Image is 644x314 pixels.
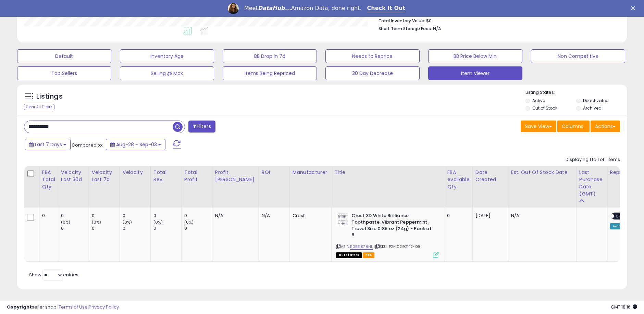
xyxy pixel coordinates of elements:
[379,18,425,24] b: Total Inventory Value:
[17,66,111,80] button: Top Sellers
[336,213,439,257] div: ASIN:
[120,49,214,63] button: Inventory Age
[566,156,620,163] div: Displaying 1 to 1 of 1 items
[153,219,163,225] small: (0%)
[223,66,317,80] button: Items Being Repriced
[334,169,441,176] div: Title
[153,225,181,231] div: 0
[61,213,89,219] div: 0
[531,49,625,63] button: Non Competitive
[29,272,78,278] span: Show: entries
[89,304,119,310] a: Privacy Policy
[532,105,557,111] label: Out of Stock
[61,225,89,231] div: 0
[631,6,638,10] div: Close
[428,66,522,80] button: Item Viewer
[120,66,214,80] button: Selling @ Max
[92,169,117,183] div: Velocity Last 7d
[579,169,604,198] div: Last Purchase Date (GMT)
[351,213,435,240] b: Crest 3D White Brilliance Toothpaste, Vibrant Peppermint, Travel Size 0.85 oz (24g) - Pack of 8
[17,49,111,63] button: Default
[379,16,615,24] li: $0
[325,49,420,63] button: Needs to Reprice
[525,89,627,96] p: Listing States:
[367,5,406,12] a: Check It Out
[24,104,54,110] div: Clear All Filters
[336,213,350,226] img: 515on7AEqML._SL40_.jpg
[532,98,545,103] label: Active
[116,141,157,148] span: Aug-28 - Sep-03
[215,213,253,219] div: N/A
[106,139,165,150] button: Aug-28 - Sep-03
[7,304,119,311] div: seller snap | |
[293,169,329,176] div: Manufacturer
[223,49,317,63] button: BB Drop in 7d
[583,98,609,103] label: Deactivated
[42,213,53,219] div: 0
[511,169,573,176] div: Est. Out Of Stock Date
[123,169,148,176] div: Velocity
[591,121,620,132] button: Actions
[611,304,637,310] span: 2025-09-11 18:16 GMT
[72,142,103,148] span: Compared to:
[92,219,101,225] small: (0%)
[475,213,503,219] div: [DATE]
[153,169,178,183] div: Total Rev.
[610,169,636,176] div: Repricing
[184,219,194,225] small: (0%)
[521,121,556,132] button: Save View
[447,213,467,219] div: 0
[92,213,120,219] div: 0
[447,169,469,190] div: FBA Available Qty
[25,139,71,150] button: Last 7 Days
[379,26,432,32] b: Short Term Storage Fees:
[59,304,88,310] a: Terms of Use
[511,213,571,219] p: N/A
[325,66,420,80] button: 30 Day Decrease
[293,213,326,219] div: Crest
[562,123,583,130] span: Columns
[215,169,256,183] div: Profit [PERSON_NAME]
[184,225,212,231] div: 0
[184,169,209,183] div: Total Profit
[92,225,120,231] div: 0
[262,213,284,219] div: N/A
[228,3,239,14] img: Profile image for Georgie
[184,213,212,219] div: 0
[36,92,63,101] h5: Listings
[433,25,442,32] span: N/A
[262,169,287,176] div: ROI
[61,219,71,225] small: (0%)
[123,219,132,225] small: (0%)
[363,252,374,258] span: FBA
[374,244,421,249] span: | SKU: PG-10292142-08
[123,225,150,231] div: 0
[61,169,86,183] div: Velocity Last 30d
[583,105,602,111] label: Archived
[188,121,215,133] button: Filters
[7,304,32,310] strong: Copyright
[557,121,590,132] button: Columns
[123,213,150,219] div: 0
[475,169,505,183] div: Date Created
[153,213,181,219] div: 0
[350,244,373,250] a: B0BB1878HL
[336,252,362,258] span: All listings that are currently out of stock and unavailable for purchase on Amazon
[42,169,55,190] div: FBA Total Qty
[258,5,291,11] i: DataHub...
[614,213,625,219] span: OFF
[428,49,522,63] button: BB Price Below Min
[35,141,62,148] span: Last 7 Days
[610,223,634,229] div: Amazon AI
[244,5,362,12] div: Meet Amazon Data, done right.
